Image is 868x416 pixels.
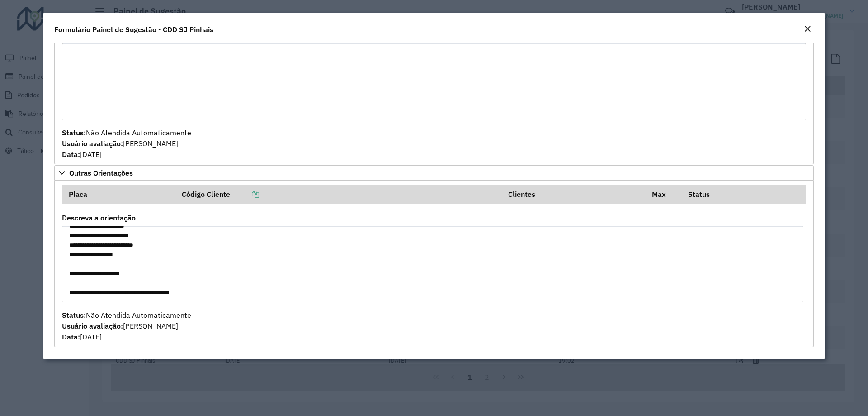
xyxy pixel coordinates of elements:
[230,190,259,199] a: Copiar
[804,25,811,33] em: Fechar
[62,128,191,159] span: Não Atendida Automaticamente [PERSON_NAME] [DATE]
[62,311,191,341] span: Não Atendida Automaticamente [PERSON_NAME] [DATE]
[54,165,814,181] a: Outras Orientações
[62,332,80,341] strong: Data:
[62,128,86,137] strong: Status:
[62,150,80,159] strong: Data:
[62,321,123,330] strong: Usuário avaliação:
[62,311,86,320] strong: Status:
[54,181,814,347] div: Outras Orientações
[62,212,136,223] label: Descreva a orientação
[62,139,123,148] strong: Usuário avaliação:
[801,24,814,35] button: Close
[502,185,646,204] th: Clientes
[175,185,502,204] th: Código Cliente
[69,169,133,177] span: Outras Orientações
[682,185,806,204] th: Status
[646,185,682,204] th: Max
[54,24,213,35] h4: Formulário Painel de Sugestão - CDD SJ Pinhais
[62,185,176,204] th: Placa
